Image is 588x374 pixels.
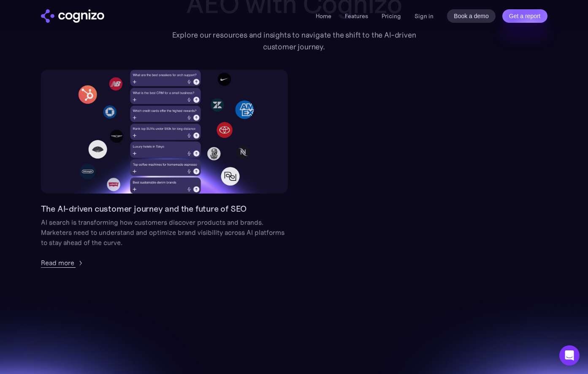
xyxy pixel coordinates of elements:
a: Home [316,12,331,20]
a: Features [345,12,368,20]
a: home [41,9,104,23]
div: AI search is transforming how customers discover products and brands. Marketers need to understan... [41,217,288,248]
a: Pricing [382,12,401,20]
a: The AI-driven customer journey and the future of SEOAI search is transforming how customers disco... [41,70,288,268]
div: Read more [41,258,74,268]
div: Open Intercom Messenger [559,345,580,366]
h2: The AI-driven customer journey and the future of SEO [41,202,247,215]
a: Get a report [502,9,547,23]
a: Sign in [415,11,434,21]
img: cognizo logo [41,9,104,23]
a: Book a demo [447,9,496,23]
div: Explore our resources and insights to navigate the shift to the AI-driven customer journey. [163,29,425,53]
